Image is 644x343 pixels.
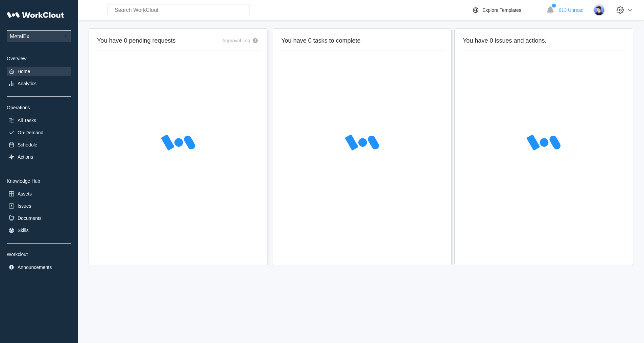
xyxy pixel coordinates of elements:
[593,4,605,16] img: user-5.png
[463,37,625,45] h2: You have 0 issues and actions.
[18,142,37,147] div: Schedule
[18,203,31,209] div: Issues
[18,228,29,233] div: Skills
[7,189,71,199] a: Assets
[7,67,71,76] a: Home
[7,116,71,125] a: All Tasks
[281,37,443,45] h2: You have 0 tasks to complete
[7,213,71,223] a: Documents
[7,105,71,110] div: Operations
[97,37,176,45] h2: You have 0 pending requests
[7,178,71,184] div: Knowledge Hub
[18,215,42,221] div: Documents
[222,38,250,43] div: Approval Log
[18,118,36,123] div: All Tasks
[559,7,583,13] span: 613 Unread
[482,7,521,13] div: Explore Templates
[18,265,52,270] div: Announcements
[18,191,32,197] div: Assets
[7,128,71,137] a: On-Demand
[108,4,249,16] input: Search WorkClout
[7,262,71,272] a: Announcements
[7,201,71,211] a: Issues
[18,81,37,86] div: Analytics
[18,154,33,160] div: Actions
[7,152,71,162] a: Actions
[7,79,71,88] a: Analytics
[7,226,71,235] a: Skills
[7,252,71,257] div: Workclout
[7,140,71,150] a: Schedule
[18,69,30,74] div: Home
[18,130,43,135] div: On-Demand
[472,6,543,14] a: Explore Templates
[7,56,71,61] div: Overview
